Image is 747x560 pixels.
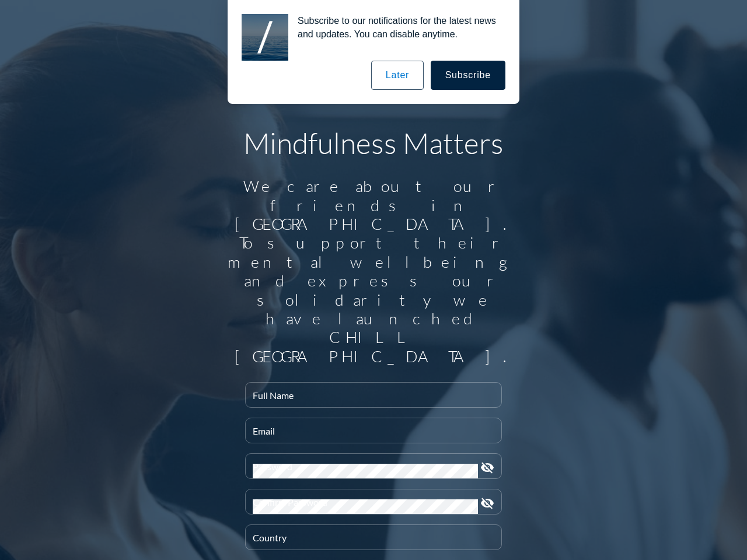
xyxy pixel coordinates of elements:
i: visibility_off [480,496,494,510]
div: We care about our friends in [GEOGRAPHIC_DATA]. To support their mental wellbeing and express our... [222,177,525,366]
button: Subscribe [431,61,505,90]
button: Later [371,61,424,90]
img: notification icon [242,14,288,61]
input: Confirm Password [253,499,478,514]
input: Password [253,464,478,478]
h1: Mindfulness Matters [222,125,525,160]
input: Email [253,428,494,443]
i: visibility_off [480,461,494,475]
div: Subscribe to our notifications for the latest news and updates. You can disable anytime. [288,14,505,41]
input: Full Name [253,393,494,407]
input: Country [253,535,494,549]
